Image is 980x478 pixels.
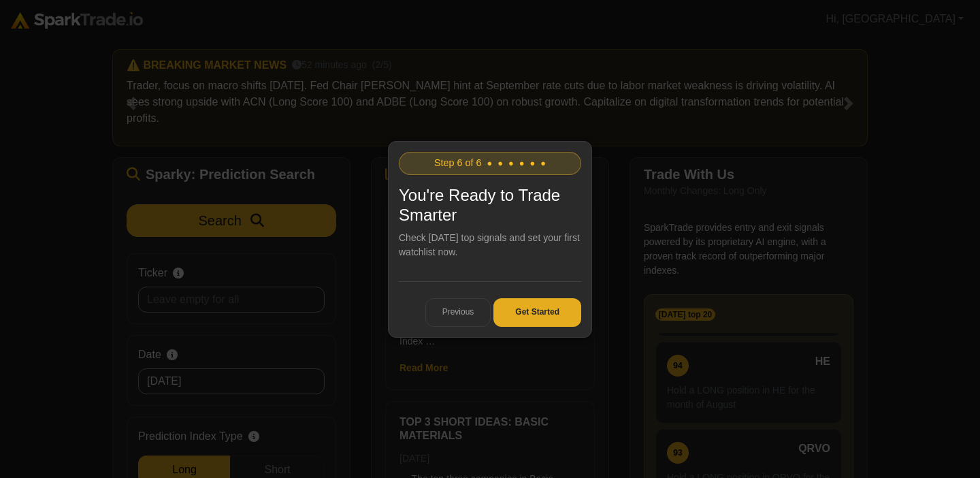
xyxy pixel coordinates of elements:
[497,158,503,168] span: ●
[487,158,493,168] span: ●
[493,298,581,327] button: Get Started
[508,158,514,168] span: ●
[399,152,581,176] div: Step 6 of 6
[540,158,546,168] span: ●
[425,298,491,327] button: Previous
[519,158,525,168] span: ●
[399,186,581,225] h4: You're Ready to Trade Smarter
[530,158,536,168] span: ●
[399,231,581,259] p: Check [DATE] top signals and set your first watchlist now.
